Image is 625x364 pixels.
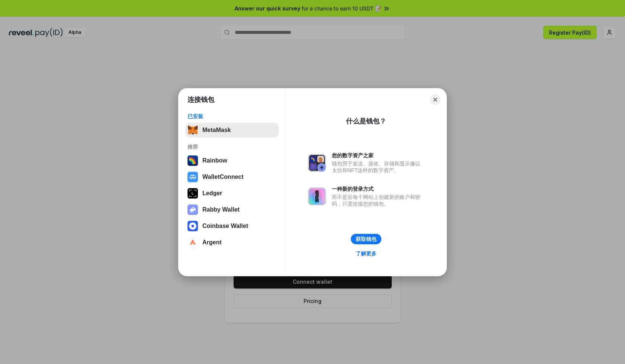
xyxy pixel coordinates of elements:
[187,95,214,104] h1: 连接钱包
[356,236,376,242] div: 获取钱包
[187,237,198,248] img: svg+xml,%3Csvg%20width%3D%2228%22%20height%3D%2228%22%20viewBox%3D%220%200%2028%2028%22%20fill%3D...
[185,219,279,233] button: Coinbase Wallet
[202,174,244,180] div: WalletConnect
[351,234,381,244] button: 获取钱包
[187,172,198,182] img: svg+xml,%3Csvg%20width%3D%2228%22%20height%3D%2228%22%20viewBox%3D%220%200%2028%2028%22%20fill%3D...
[187,221,198,231] img: svg+xml,%3Csvg%20width%3D%2228%22%20height%3D%2228%22%20viewBox%3D%220%200%2028%2028%22%20fill%3D...
[308,187,326,205] img: svg+xml,%3Csvg%20xmlns%3D%22http%3A%2F%2Fwww.w3.org%2F2000%2Fsvg%22%20fill%3D%22none%22%20viewBox...
[356,250,376,257] div: 了解更多
[308,154,326,172] img: svg+xml,%3Csvg%20xmlns%3D%22http%3A%2F%2Fwww.w3.org%2F2000%2Fsvg%22%20fill%3D%22none%22%20viewBox...
[332,160,424,174] div: 钱包用于发送、接收、存储和显示像以太坊和NFT这样的数字资产。
[185,202,279,217] button: Rabby Wallet
[202,190,222,197] div: Ledger
[332,194,424,207] div: 而不是在每个网站上创建新的账户和密码，只需连接您的钱包。
[346,117,386,126] div: 什么是钱包？
[202,127,231,133] div: MetaMask
[187,155,198,166] img: svg+xml,%3Csvg%20width%3D%22120%22%20height%3D%22120%22%20viewBox%3D%220%200%20120%20120%22%20fil...
[202,223,248,229] div: Coinbase Wallet
[202,239,222,246] div: Argent
[332,186,424,192] div: 一种新的登录方式
[351,249,381,258] a: 了解更多
[185,170,279,184] button: WalletConnect
[430,94,440,105] button: Close
[185,123,279,138] button: MetaMask
[185,186,279,201] button: Ledger
[187,125,198,135] img: svg+xml,%3Csvg%20fill%3D%22none%22%20height%3D%2233%22%20viewBox%3D%220%200%2035%2033%22%20width%...
[185,235,279,250] button: Argent
[332,152,424,159] div: 您的数字资产之家
[187,144,276,150] div: 推荐
[185,153,279,168] button: Rainbow
[202,206,240,213] div: Rabby Wallet
[202,157,227,164] div: Rainbow
[187,188,198,199] img: svg+xml,%3Csvg%20xmlns%3D%22http%3A%2F%2Fwww.w3.org%2F2000%2Fsvg%22%20width%3D%2228%22%20height%3...
[187,204,198,215] img: svg+xml,%3Csvg%20xmlns%3D%22http%3A%2F%2Fwww.w3.org%2F2000%2Fsvg%22%20fill%3D%22none%22%20viewBox...
[187,113,276,120] div: 已安装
